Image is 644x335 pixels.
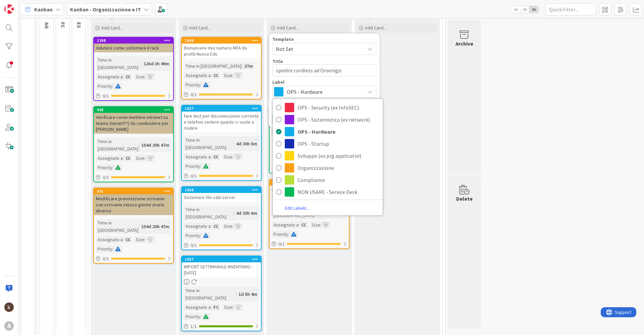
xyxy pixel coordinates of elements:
[185,38,261,43] div: 1846
[320,221,321,228] span: :
[184,304,211,311] div: Assegnato a
[182,90,261,99] div: 0/1
[141,60,142,67] span: :
[96,73,123,80] div: Assegnato a
[272,58,283,64] label: Title
[34,5,53,13] span: Kanban
[184,153,211,160] div: Assegnato a
[182,38,261,58] div: 1846Rionuovere mio numero MFA da profili Nuova Edu
[124,154,132,162] div: CC
[511,6,520,13] span: 1x
[94,173,173,182] div: 0/1
[112,164,113,171] span: :
[60,22,66,28] span: FC
[123,154,124,162] span: :
[298,151,379,161] span: Sviluppo (ex prg applicativi)
[520,6,529,13] span: 2x
[134,154,145,162] div: Size
[273,126,383,138] a: OPS - Hardware
[124,236,132,243] div: CC
[123,73,124,80] span: :
[191,242,197,249] span: 0 / 1
[243,62,255,70] div: 27m
[222,304,233,311] div: Size
[139,141,140,149] span: :
[232,153,233,160] span: :
[76,22,83,28] span: ES
[212,153,220,160] div: CC
[96,219,139,234] div: Time in [GEOGRAPHIC_DATA]
[298,163,379,173] span: Organizzazione
[299,221,300,228] span: :
[145,154,146,162] span: :
[200,232,201,239] span: :
[212,72,220,79] div: CC
[189,25,211,31] span: Add Card...
[96,138,139,152] div: Time in [GEOGRAPHIC_DATA]
[191,173,197,180] span: 0 / 1
[182,262,261,277] div: IMPORT SETTIMANALE INVENTARIO - [DATE]
[273,174,383,186] a: Compliance
[112,82,113,90] span: :
[182,106,261,112] div: 1827
[123,236,124,243] span: :
[182,322,261,331] div: 1/1
[272,64,376,76] textarea: spedire cordless ad Orsenigo
[232,222,233,230] span: :
[273,186,383,198] a: NON USARE - Service Desk
[272,163,288,171] div: Priority
[14,1,31,9] span: Support
[96,236,123,243] div: Assegnato a
[237,290,259,298] div: 1d 5h 4m
[103,255,109,262] span: 0 / 1
[184,287,236,301] div: Time in [GEOGRAPHIC_DATA]
[270,186,349,200] div: Verificare come implementare alberatura di org su Azure
[273,102,383,114] a: OPS - Security (ex InfoSEC)
[273,204,322,213] a: Edit Labels...
[212,222,220,230] div: CC
[96,56,141,71] div: Time in [GEOGRAPHIC_DATA]
[233,140,234,147] span: :
[191,91,197,98] span: 0 / 1
[94,38,173,52] div: 1398Valutare come sistemare il rack
[270,180,349,186] div: 1722
[184,162,200,170] div: Priority
[273,114,383,126] a: OPS - Sistemistica (ex network)
[103,92,109,99] span: 0 / 1
[272,154,299,161] div: Assegnato a
[455,40,473,48] div: Archive
[96,164,112,171] div: Priority
[134,73,145,80] div: Size
[94,113,173,134] div: Verificare come mettere intranet su teams (tenant??) da condividere per [PERSON_NAME]
[191,323,197,330] span: 1 / 1
[103,174,109,181] span: 0 / 1
[200,81,201,88] span: :
[212,304,220,311] div: FC
[545,3,596,15] input: Quick Filter...
[222,72,232,79] div: Size
[182,241,261,250] div: 0/1
[272,204,321,219] div: Time in [GEOGRAPHIC_DATA]
[101,25,123,31] span: Add Card...
[70,6,141,13] b: Kanban - Organizzazione e IT
[145,236,146,243] span: :
[140,223,171,230] div: 154d 20h 47m
[278,241,285,248] span: 0 / 1
[94,188,173,215] div: 971Modificare prenotazione scrivanie con scrivania stesso giorno orario diverso
[184,232,200,239] div: Priority
[142,60,171,67] div: 126d 3h 49m
[241,62,243,70] span: :
[185,106,261,111] div: 1827
[124,73,132,80] div: CC
[182,256,261,277] div: 1837IMPORT SETTIMANALE INVENTARIO - [DATE]
[185,257,261,262] div: 1837
[185,188,261,192] div: 1826
[94,38,173,44] div: 1398
[184,206,233,220] div: Time in [GEOGRAPHIC_DATA]
[272,137,317,152] div: Time in [GEOGRAPHIC_DATA]
[310,221,320,228] div: Size
[94,188,173,194] div: 971
[270,240,349,248] div: 0/1
[365,25,386,31] span: Add Card...
[288,230,289,238] span: :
